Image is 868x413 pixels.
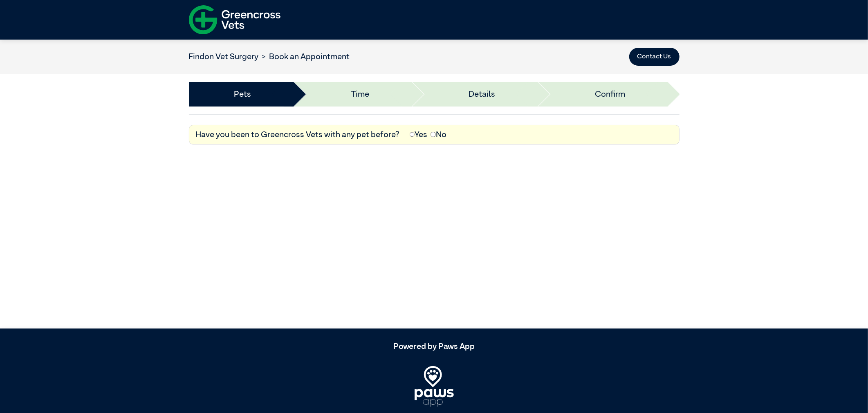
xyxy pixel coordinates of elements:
[431,129,446,141] label: No
[259,51,350,63] li: Book an Appointment
[234,88,251,100] a: Pets
[415,366,454,407] img: PawsApp
[189,51,350,63] nav: breadcrumb
[410,129,428,141] label: Yes
[431,132,436,137] input: No
[196,129,400,141] label: Have you been to Greencross Vets with any pet before?
[189,342,680,351] h5: Powered by Paws App
[189,2,280,38] img: f-logo
[629,48,680,66] button: Contact Us
[189,53,259,61] a: Findon Vet Surgery
[410,132,415,137] input: Yes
